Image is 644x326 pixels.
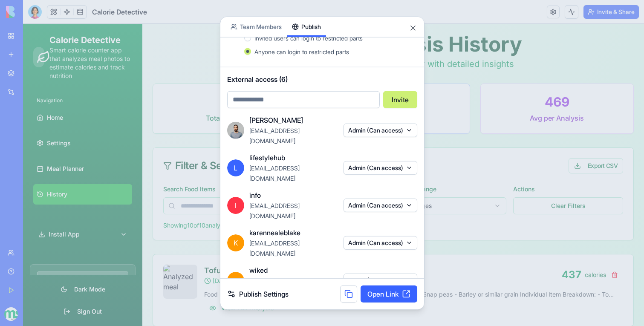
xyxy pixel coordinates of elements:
p: Food Items Identified: - Tofu cubes - Broccoli florets - Red bell pepper slices - Snap peas - Bar... [181,266,600,275]
img: image_123650291_bsq8ao.jpg [227,121,244,138]
span: L [227,159,244,176]
span: Anyone can login to restricted parts [254,48,349,55]
button: Team Members [225,17,287,37]
p: Total Calories [304,89,436,99]
span: History [24,166,44,175]
span: wiked [249,265,268,275]
a: Meal Planner [10,135,109,155]
div: Showing 10 of 10 analyses [140,197,600,206]
button: Invite [383,91,417,108]
a: Settings [10,109,109,130]
div: calories [562,247,583,255]
span: Meal Planner [24,141,61,149]
span: External access (6) [227,74,417,84]
button: Admin (Can access) [344,273,417,287]
span: [EMAIL_ADDRESS][DOMAIN_NAME] [249,239,300,257]
button: Publish [287,17,326,37]
span: K [227,234,244,251]
div: 469 [468,70,600,86]
span: info [249,190,261,200]
span: [EMAIL_ADDRESS][DOMAIN_NAME] [249,127,300,144]
button: Admin (Can access) [344,161,417,174]
span: Invited users can login to restricted parts [254,34,363,41]
span: [DATE] 09:57 [190,253,227,261]
span: W [227,271,244,288]
span: Install App [26,206,57,215]
span: I [227,196,244,213]
span: [EMAIL_ADDRESS][DOMAIN_NAME] [249,164,300,182]
a: Home [10,84,109,104]
span: karennealeblake [249,227,300,237]
img: Analyzed meal [140,241,174,275]
button: Clear Filters [490,173,600,190]
h3: Tofu, Broccoli, Red bell pepper, Snap peas, Barley [181,241,539,253]
span: Settings [24,115,48,124]
a: Open Link [361,286,417,303]
span: Filter & Search [152,137,220,147]
span: [EMAIL_ADDRESS][DOMAIN_NAME] [249,202,300,219]
div: 10 [140,70,272,86]
label: Calorie Range [374,162,413,169]
button: Anyone can login to restricted parts [244,48,251,55]
button: Install App [10,201,109,220]
h1: Meal Analysis History [280,10,499,31]
div: 4,690 [304,70,436,86]
a: History [10,160,109,181]
button: Admin (Can access) [344,236,417,249]
span: [EMAIL_ADDRESS][DOMAIN_NAME] [249,277,300,294]
span: [PERSON_NAME] [249,115,303,125]
p: Track your nutrition journey with detailed insights [280,34,499,46]
a: Publish Settings [227,289,289,299]
label: Filter by Date [257,162,295,169]
span: Home [24,89,40,98]
button: Dark Mode [7,258,113,273]
button: Export CSV [546,134,600,150]
button: Admin (Can access) [344,198,417,212]
button: Invited users can login to restricted parts [244,34,251,41]
button: Sign Out [7,280,113,295]
h1: Calorie Detective [26,10,109,22]
button: Admin (Can access) [344,123,417,137]
label: Actions [490,162,512,169]
p: Smart calorie counter app that analyzes meal photos to estimate calories and track nutrition [26,22,109,56]
div: Navigation [10,70,109,84]
label: Search Food Items [140,162,193,169]
div: 437 [539,244,558,258]
span: lifestylehub [249,152,285,162]
button: View Full Analysis [181,277,256,292]
p: Total Analyses [140,89,272,99]
p: Avg per Analysis [468,89,600,99]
